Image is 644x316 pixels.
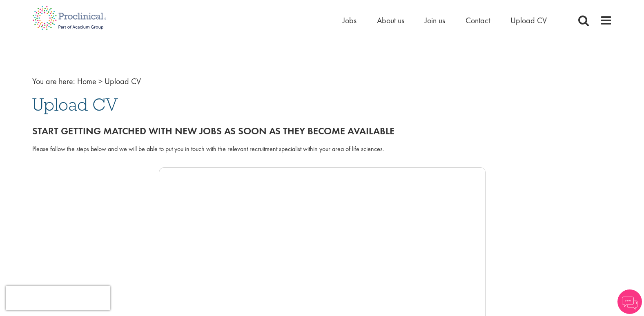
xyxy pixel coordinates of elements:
[466,15,490,26] a: Contact
[32,93,118,116] span: Upload CV
[617,289,642,314] img: Chatbot
[425,15,445,26] a: Join us
[105,76,141,87] span: Upload CV
[343,15,357,26] a: Jobs
[6,286,110,310] iframe: reCAPTCHA
[32,76,75,87] span: You are here:
[98,76,103,87] span: >
[32,145,612,154] div: Please follow the steps below and we will be able to put you in touch with the relevant recruitme...
[510,15,547,26] a: Upload CV
[32,126,612,136] h2: Start getting matched with new jobs as soon as they become available
[77,76,96,87] a: breadcrumb link
[377,15,404,26] a: About us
